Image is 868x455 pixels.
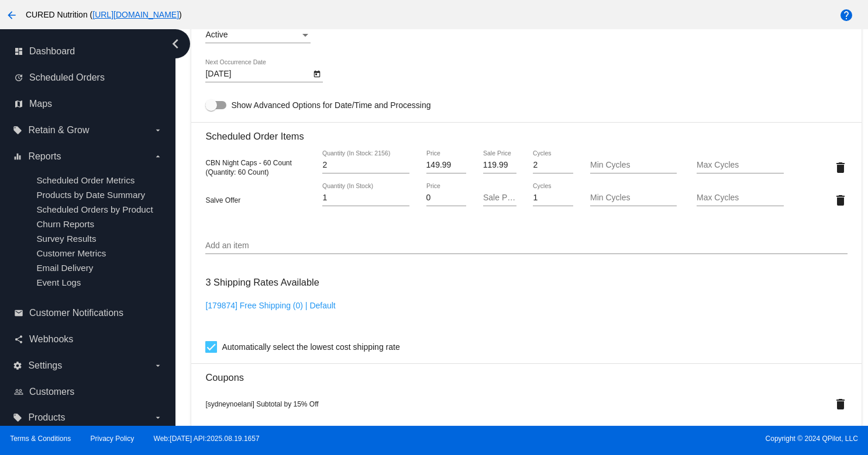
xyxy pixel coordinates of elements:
[14,95,163,113] a: map Maps
[29,308,123,318] span: Customer Notifications
[14,42,163,61] a: dashboard Dashboard
[533,161,573,170] input: Cycles
[205,400,318,408] span: [sydneynoelani] Subtotal by 15% Off
[29,46,75,57] span: Dashboard
[222,340,399,354] span: Automatically select the lowest cost shipping rate
[13,361,22,370] i: settings
[697,193,784,203] input: Max Cycles
[92,10,179,19] a: [URL][DOMAIN_NAME]
[205,159,291,176] span: CBN Night Caps - 60 Count (Quantity: 60 Count)
[14,335,23,344] i: share
[533,193,573,203] input: Cycles
[29,334,73,345] span: Webhooks
[36,277,81,287] a: Event Logs
[13,152,22,161] i: equalizer
[36,204,153,214] a: Scheduled Orders by Product
[26,10,182,19] span: CURED Nutrition ( )
[14,308,23,318] i: email
[426,161,467,170] input: Price
[36,190,145,200] a: Products by Date Summary
[833,397,848,411] mat-icon: delete
[36,248,106,258] a: Customer Metrics
[697,161,784,170] input: Max Cycles
[311,67,323,79] button: Open calendar
[205,363,847,383] h3: Coupons
[166,34,185,53] i: chevron_left
[36,175,135,185] a: Scheduled Order Metrics
[28,360,62,371] span: Settings
[29,72,105,83] span: Scheduled Orders
[590,161,677,170] input: Min Cycles
[14,73,23,82] i: update
[13,126,22,135] i: local_offer
[205,196,240,204] span: Salve Offer
[833,161,848,175] mat-icon: delete
[154,435,260,443] a: Web:[DATE] API:2025.08.19.1657
[5,8,19,22] mat-icon: arrow_back
[231,99,430,111] span: Show Advanced Options for Date/Time and Processing
[205,70,311,79] input: Next Occurrence Date
[590,193,677,203] input: Min Cycles
[205,270,319,295] h3: 3 Shipping Rates Available
[14,330,163,349] a: share Webhooks
[36,234,96,244] a: Survey Results
[14,68,163,87] a: update Scheduled Orders
[153,152,163,161] i: arrow_drop_down
[28,412,65,423] span: Products
[483,161,516,170] input: Sale Price
[28,125,89,136] span: Retain & Grow
[14,99,23,109] i: map
[833,193,848,207] mat-icon: delete
[29,387,74,397] span: Customers
[36,219,94,229] a: Churn Reports
[28,151,61,162] span: Reports
[426,193,467,203] input: Price
[91,435,135,443] a: Privacy Policy
[14,47,23,56] i: dashboard
[10,435,71,443] a: Terms & Conditions
[839,8,853,22] mat-icon: help
[205,30,228,39] span: Active
[205,30,311,40] mat-select: Status
[205,241,847,251] input: Add an item
[14,304,163,322] a: email Customer Notifications
[483,193,516,203] input: Sale Price
[153,126,163,135] i: arrow_drop_down
[322,161,409,170] input: Quantity (In Stock: 2156)
[205,122,847,142] h3: Scheduled Order Items
[14,387,23,397] i: people_outline
[36,263,93,273] a: Email Delivery
[13,413,22,422] i: local_offer
[444,435,858,443] span: Copyright © 2024 QPilot, LLC
[29,99,52,109] span: Maps
[153,361,163,370] i: arrow_drop_down
[322,193,409,203] input: Quantity (In Stock)
[14,383,163,401] a: people_outline Customers
[205,301,335,310] a: [179874] Free Shipping (0) | Default
[153,413,163,422] i: arrow_drop_down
